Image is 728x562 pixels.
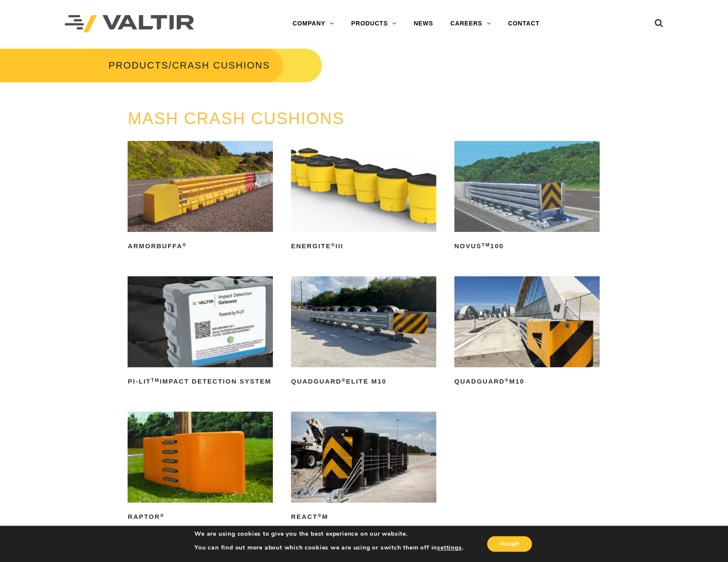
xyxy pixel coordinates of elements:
a: ENERGITE®III [291,141,436,253]
a: CONTACT [500,15,548,32]
a: QuadGuard®Elite M10 [291,276,436,388]
sup: TM [151,378,159,383]
a: COMPANY [284,15,343,32]
a: ArmorBuffa® [128,141,273,253]
h2: PI-LIT Impact Detection System [128,375,273,389]
sup: TM [481,242,490,247]
h2: QuadGuard Elite M10 [291,375,436,389]
h2: ArmorBuffa [128,240,273,253]
h2: QuadGuard M10 [454,375,600,389]
p: You can find out more about which cookies we are using or switch them off in . [194,544,463,552]
h2: NOVUS 100 [454,240,600,253]
span: CRASH CUSHIONS [172,60,270,71]
h2: REACT M [291,510,436,524]
button: Accept [487,536,532,552]
a: NEWS [405,15,441,32]
h2: RAPTOR [128,510,273,524]
a: PI-LITTMImpact Detection System [128,276,273,388]
sup: ® [318,513,322,518]
img: Valtir [65,15,194,33]
h2: ENERGITE III [291,240,436,253]
a: RAPTOR® [128,412,273,524]
a: CAREERS [442,15,500,32]
sup: ® [505,378,509,383]
button: settings [437,544,462,552]
sup: ® [160,513,165,518]
p: We are using cookies to give you the best experience on our website. [194,530,463,538]
a: NOVUSTM100 [454,141,600,253]
sup: ® [182,242,187,247]
a: QuadGuard®M10 [454,276,600,388]
sup: ® [331,242,335,247]
a: REACT®M [291,412,436,524]
a: PRODUCTS [109,60,169,71]
a: MASH CRASH CUSHIONS [128,109,344,128]
sup: ® [341,378,346,383]
a: PRODUCTS [343,15,405,32]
